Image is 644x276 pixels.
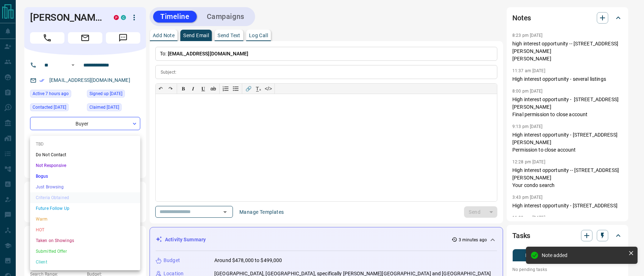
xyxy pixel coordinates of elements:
[30,257,140,267] li: Client
[30,214,140,225] li: Warm
[30,171,140,182] li: Bogus
[30,149,140,160] li: Do Not Contact
[30,182,140,192] li: Just Browsing
[30,225,140,235] li: HOT
[30,203,140,214] li: Future Follow Up
[542,252,625,258] div: Note added
[30,246,140,257] li: Submitted Offer
[30,139,140,149] li: TBD
[30,235,140,246] li: Taken on Showings
[30,160,140,171] li: Not Responsive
